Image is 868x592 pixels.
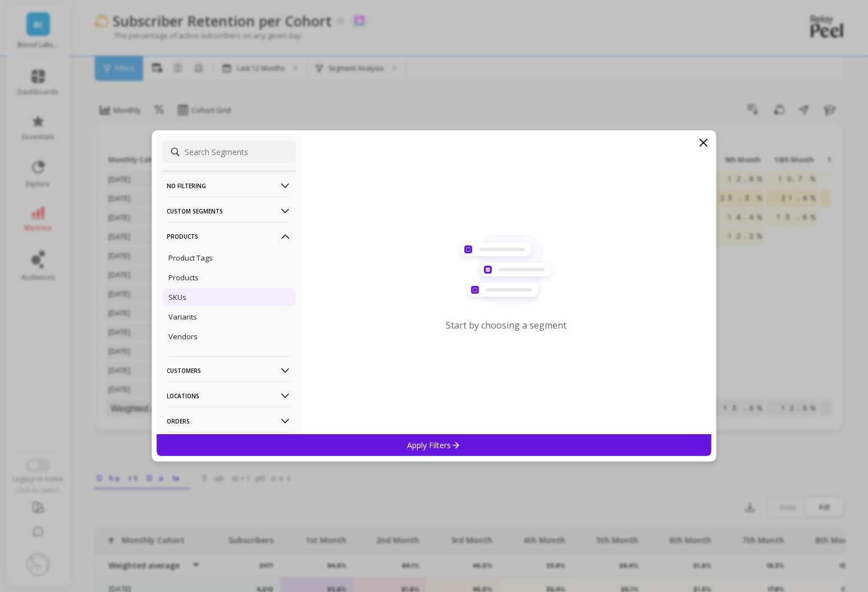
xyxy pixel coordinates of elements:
[162,140,296,163] input: Search Segments
[168,331,198,341] p: Vendors
[167,222,291,251] p: Products
[167,432,291,461] p: Subscriptions
[168,292,186,302] p: SKUs
[167,171,291,200] p: No filtering
[167,356,291,385] p: Customers
[167,381,291,410] p: Locations
[168,312,197,322] p: Variants
[167,197,291,225] p: Custom Segments
[167,407,291,435] p: Orders
[168,272,199,283] p: Products
[168,253,213,263] p: Product Tags
[408,440,461,450] p: Apply Filters
[446,319,567,331] p: Start by choosing a segment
